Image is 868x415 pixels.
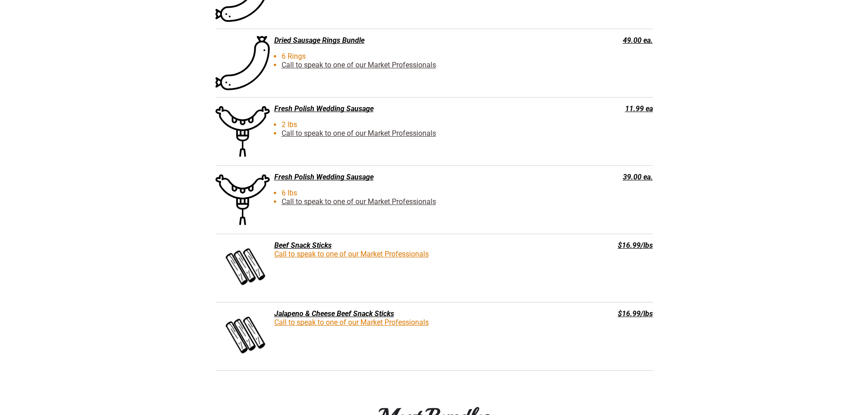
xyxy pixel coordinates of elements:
[565,173,653,181] div: 39.00 ea.
[282,197,436,206] a: Call to speak to one of our Market Professionals
[565,104,653,113] div: 11.99 ea
[274,318,429,327] a: Call to speak to one of our Market Professionals
[216,241,561,250] div: Beef Snack Sticks
[565,36,653,45] div: 49.00 ea.
[241,189,568,197] li: 6 lbs
[216,104,561,113] div: Fresh Polish Wedding Sausage
[565,241,653,250] div: $16.99/lbs
[282,61,436,69] a: Call to speak to one of our Market Professionals
[216,36,561,45] div: Dried Sausage Rings Bundle
[216,173,561,181] div: Fresh Polish Wedding Sausage
[241,52,568,61] li: 6 Rings
[241,120,568,129] li: 2 lbs
[282,129,436,138] a: Call to speak to one of our Market Professionals
[274,250,429,258] a: Call to speak to one of our Market Professionals
[216,309,561,318] div: Jalapeno & Cheese Beef Snack Sticks
[565,309,653,318] div: $16.99/lbs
